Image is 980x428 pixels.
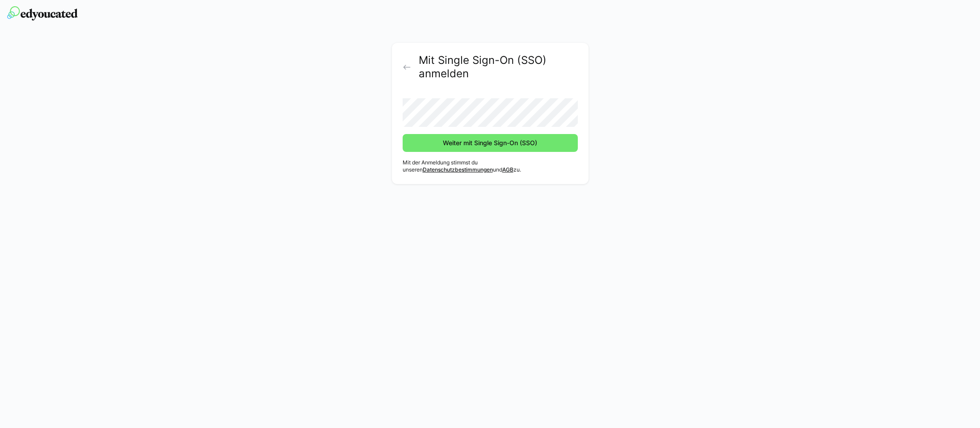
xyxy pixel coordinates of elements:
[7,6,78,21] img: edyoucated
[502,166,513,173] a: AGB
[403,159,578,173] p: Mit der Anmeldung stimmst du unseren und zu.
[423,166,493,173] a: Datenschutzbestimmungen
[403,134,578,152] button: Weiter mit Single Sign-On (SSO)
[419,54,577,80] h2: Mit Single Sign-On (SSO) anmelden
[442,138,538,147] span: Weiter mit Single Sign-On (SSO)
